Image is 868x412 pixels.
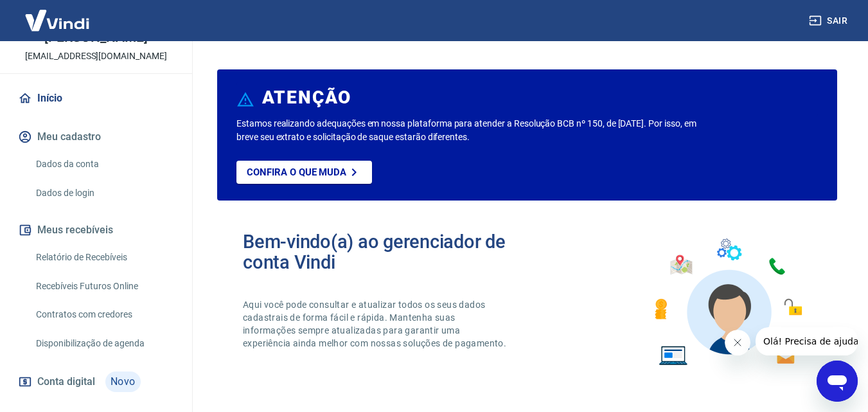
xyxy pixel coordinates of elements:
[15,123,177,151] button: Meu cadastro
[31,244,177,271] a: Relatório de Recebíveis
[31,273,177,300] a: Recebíveis Futuros Online
[31,151,177,177] a: Dados da conta
[15,84,177,112] a: Início
[25,49,167,63] p: [EMAIL_ADDRESS][DOMAIN_NAME]
[236,161,372,184] a: Confira o que muda
[105,372,141,392] span: Novo
[15,216,177,244] button: Meus recebíveis
[643,231,811,373] img: Imagem de um avatar masculino com diversos icones exemplificando as funcionalidades do gerenciado...
[8,9,108,19] span: Olá! Precisa de ajuda?
[243,298,509,350] p: Aqui você pode consultar e atualizar todos os seus dados cadastrais de forma fácil e rápida. Mant...
[243,231,527,273] h2: Bem-vindo(a) ao gerenciador de conta Vindi
[31,301,177,328] a: Contratos com credores
[31,180,177,206] a: Dados de login
[806,9,853,33] button: Sair
[262,91,351,104] h6: ATENÇÃO
[37,373,95,391] span: Conta digital
[31,330,177,357] a: Disponibilização de agenda
[725,330,750,355] iframe: Fechar mensagem
[15,366,177,397] a: Conta digitalNovo
[44,31,147,44] p: [PERSON_NAME]
[756,327,858,355] iframe: Mensagem da empresa
[15,1,99,40] img: Vindi
[247,166,346,178] p: Confira o que muda
[817,361,858,402] iframe: Botão para abrir a janela de mensagens
[236,117,702,144] p: Estamos realizando adequações em nossa plataforma para atender a Resolução BCB nº 150, de [DATE]....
